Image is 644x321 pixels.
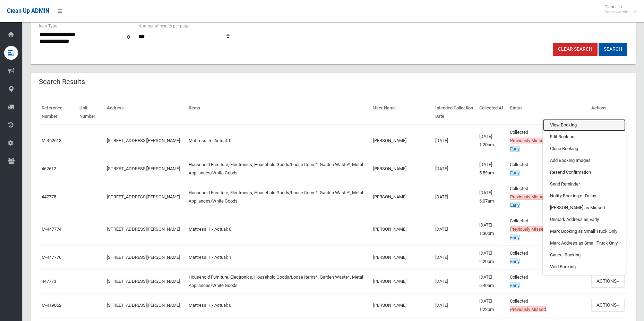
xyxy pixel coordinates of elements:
span: Early [510,170,520,176]
td: Household Furniture, Electronics, Household Goods/Loose Items*, Garden Waste*, Metal Appliances/W... [186,181,370,213]
a: Cancel Booking [543,249,626,261]
a: [STREET_ADDRESS][PERSON_NAME] [107,138,180,143]
button: Actions [591,299,625,312]
td: [DATE] [432,245,476,269]
td: Collected [507,293,589,317]
span: Previously Missed [510,194,546,200]
td: [DATE] 6:07am [476,181,507,213]
a: M-419052 [42,303,61,308]
td: Mattress: 1 - Actual: 0 [186,293,370,317]
span: Clean Up [601,4,635,15]
td: Collected [507,157,589,181]
td: [DATE] 6:40am [476,269,507,293]
td: [DATE] [432,293,476,317]
td: Household Furniture, Electronics, Household Goods/Loose Items*, Garden Waste*, Metal Appliances/W... [186,157,370,181]
td: [PERSON_NAME] [370,293,432,317]
th: Items [186,100,370,124]
td: [PERSON_NAME] [370,124,432,157]
td: [DATE] 1:20pm [476,124,507,157]
a: 462612 [42,166,56,171]
td: [DATE] [432,157,476,181]
th: Reference Number [39,100,77,124]
a: [STREET_ADDRESS][PERSON_NAME] [107,166,180,171]
label: Item Type [39,22,57,30]
th: Collected At [476,100,507,124]
td: [DATE] 1:30pm [476,213,507,245]
td: [DATE] [432,269,476,293]
td: [DATE] 1:22pm [476,293,507,317]
span: Early [510,282,520,288]
header: Search Results [31,75,93,89]
span: Previously Missed [510,306,546,312]
th: Actions [589,100,627,124]
label: Number of results per page [138,22,189,30]
a: Void Booking [543,261,626,273]
a: Resend Confirmation [543,166,626,178]
td: [DATE] [432,213,476,245]
th: Address [104,100,186,124]
span: Early [510,146,520,152]
td: Collected [507,213,589,245]
a: [STREET_ADDRESS][PERSON_NAME] [107,303,180,308]
td: [DATE] [432,181,476,213]
td: [PERSON_NAME] [370,181,432,213]
a: [PERSON_NAME] as Missed [543,202,626,214]
td: [PERSON_NAME] [370,245,432,269]
span: Early [510,258,520,264]
a: Add Booking Images [543,155,626,166]
a: Mark Address as Small Truck Only [543,237,626,249]
td: [DATE] 2:20pm [476,245,507,269]
a: [STREET_ADDRESS][PERSON_NAME] [107,255,180,260]
td: Mattress: 5 - Actual: 0 [186,124,370,157]
button: Search [599,43,627,56]
td: Mattress: 1 - Actual: 0 [186,213,370,245]
a: View Booking [543,119,626,131]
a: 447775 [42,194,56,199]
a: [STREET_ADDRESS][PERSON_NAME] [107,279,180,284]
a: Clone Booking [543,143,626,155]
td: Household Furniture, Electronics, Household Goods/Loose Items*, Garden Waste*, Metal Appliances/W... [186,269,370,293]
td: Collected [507,245,589,269]
span: Clean Up ADMIN [7,8,49,14]
a: M-462613 [42,138,61,143]
a: Mark Booking as Small Truck Only [543,225,626,237]
td: Collected [507,124,589,157]
a: [STREET_ADDRESS][PERSON_NAME] [107,227,180,232]
td: [DATE] 5:59am [476,157,507,181]
td: [PERSON_NAME] [370,213,432,245]
button: Actions [591,275,625,288]
a: Clear Search [553,43,598,56]
span: Early [510,234,520,240]
span: Early [510,202,520,208]
span: Previously Missed [510,226,546,232]
td: [PERSON_NAME] [370,269,432,293]
a: M-447776 [42,255,61,260]
a: M-447774 [42,227,61,232]
small: Super Admin [604,9,628,15]
th: Status [507,100,589,124]
th: Intended Collection Date [432,100,476,124]
a: [STREET_ADDRESS][PERSON_NAME] [107,194,180,199]
a: 447773 [42,279,56,284]
td: [PERSON_NAME] [370,157,432,181]
td: Collected [507,181,589,213]
td: Collected [507,269,589,293]
a: Send Reminder [543,178,626,190]
span: Previously Missed [510,138,546,143]
a: Unmark Address as Early [543,214,626,225]
th: Unit Number [77,100,104,124]
a: Notify Booking of Delay [543,190,626,202]
th: User Name [370,100,432,124]
td: [DATE] [432,124,476,157]
td: Mattress: 1 - Actual: 1 [186,245,370,269]
a: Edit Booking [543,131,626,143]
